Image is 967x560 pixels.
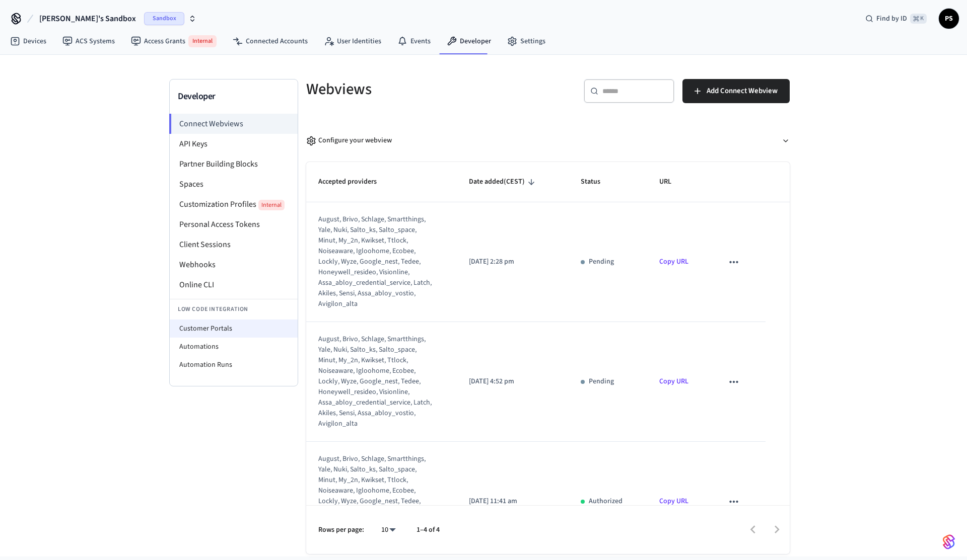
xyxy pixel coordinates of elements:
span: Accepted providers [318,174,390,190]
h3: Developer [178,90,290,104]
span: Status [581,174,613,190]
a: Developer [439,32,499,50]
a: Copy URL [659,257,688,267]
li: Customization Profiles [170,194,298,214]
a: Events [389,32,439,50]
li: Automations [170,338,298,356]
a: ACS Systems [54,32,123,50]
li: Connect Webviews [169,114,298,134]
li: Partner Building Blocks [170,154,298,174]
div: Find by ID⌘ K [857,10,935,28]
a: Copy URL [659,376,688,386]
a: Connected Accounts [225,32,316,50]
span: Sandbox [144,12,184,25]
span: Date added(CEST) [469,174,538,190]
li: Webhooks [170,255,298,275]
div: Configure your webview [306,135,392,146]
li: Online CLI [170,275,298,295]
li: Automation Runs [170,356,298,374]
p: [DATE] 11:41 am [469,496,556,507]
span: Internal [188,35,217,47]
li: Personal Access Tokens [170,214,298,234]
li: API Keys [170,134,298,154]
button: Add Connect Webview [682,79,790,103]
div: august, brivo, schlage, smartthings, yale, nuki, salto_ks, salto_space, minut, my_2n, kwikset, tt... [318,214,432,309]
a: Devices [2,32,54,50]
span: [PERSON_NAME]'s Sandbox [39,13,136,25]
a: Copy URL [659,496,688,506]
img: SeamLogoGradient.69752ec5.svg [943,534,955,550]
a: User Identities [316,32,389,50]
div: 10 [376,523,400,537]
a: Access GrantsInternal [123,31,225,51]
button: Configure your webview [306,127,790,154]
p: [DATE] 2:28 pm [469,257,556,267]
p: [DATE] 4:52 pm [469,376,556,387]
span: Add Connect Webview [707,85,778,98]
p: Authorized [589,496,623,507]
span: Internal [258,200,285,210]
a: Settings [499,32,554,50]
div: august, brivo, schlage, smartthings, yale, nuki, salto_ks, salto_space, minut, my_2n, kwikset, tt... [318,454,432,549]
li: Spaces [170,174,298,194]
button: PS [939,9,959,29]
div: august, brivo, schlage, smartthings, yale, nuki, salto_ks, salto_space, minut, my_2n, kwikset, tt... [318,334,432,429]
p: Rows per page: [318,525,364,535]
span: Find by ID [876,14,907,24]
li: Client Sessions [170,234,298,255]
p: Pending [589,376,614,387]
span: URL [659,174,684,190]
h5: Webviews [306,79,542,100]
li: Customer Portals [170,319,298,338]
li: Low Code Integration [170,299,298,319]
p: 1–4 of 4 [417,525,440,535]
span: PS [940,10,958,28]
p: Pending [589,257,614,267]
span: ⌘ K [910,14,927,24]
